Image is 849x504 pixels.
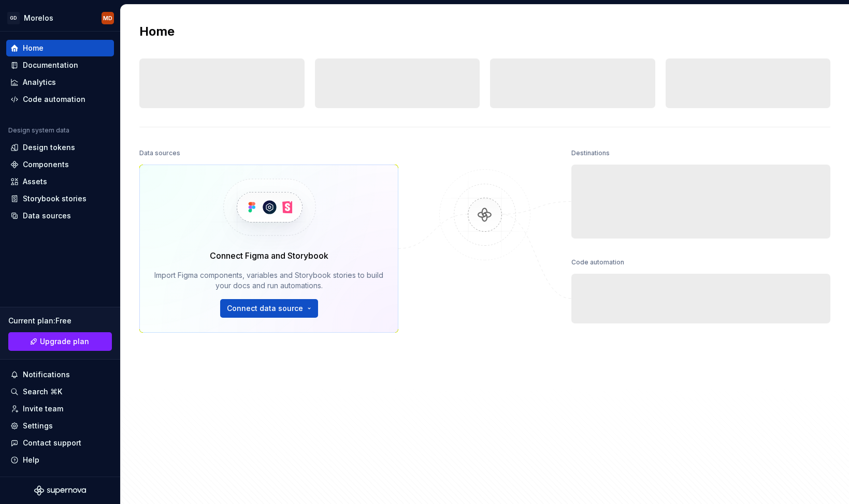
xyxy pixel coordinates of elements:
[23,211,71,221] div: Data sources
[8,332,112,351] a: Upgrade plan
[139,146,180,160] div: Data sources
[23,421,53,431] div: Settings
[210,249,328,262] div: Connect Figma and Storybook
[7,12,20,24] div: GD
[23,43,44,53] div: Home
[6,383,114,400] button: Search ⌘K
[571,255,624,270] div: Code automation
[23,77,56,87] div: Analytics
[6,156,114,173] a: Components
[8,316,112,326] div: Current plan : Free
[8,126,69,135] div: Design system data
[154,270,383,291] div: Import Figma components, variables and Storybook stories to build your docs and run automations.
[23,176,47,187] div: Assets
[6,435,114,451] button: Contact support
[40,336,89,347] span: Upgrade plan
[6,366,114,383] button: Notifications
[23,387,62,397] div: Search ⌘K
[6,190,114,207] a: Storybook stories
[6,418,114,434] a: Settings
[2,7,118,29] button: GDMorelosMD
[6,139,114,156] a: Design tokens
[23,142,75,153] div: Design tokens
[34,485,86,496] svg: Supernova Logo
[6,40,114,56] a: Home
[23,60,78,70] div: Documentation
[6,74,114,91] a: Analytics
[6,401,114,417] a: Invite team
[6,207,114,224] a: Data sources
[571,146,610,160] div: Destinations
[139,23,175,40] h2: Home
[6,91,114,108] a: Code automation
[23,194,87,204] div: Storybook stories
[6,57,114,73] a: Documentation
[23,438,81,448] div: Contact support
[23,94,85,105] div: Code automation
[24,13,53,23] div: Morelos
[6,452,114,468] button: Help
[23,455,39,465] div: Help
[103,14,112,22] div: MD
[23,159,69,170] div: Components
[6,173,114,190] a: Assets
[23,404,63,414] div: Invite team
[227,303,303,314] span: Connect data source
[23,369,70,380] div: Notifications
[220,299,318,318] button: Connect data source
